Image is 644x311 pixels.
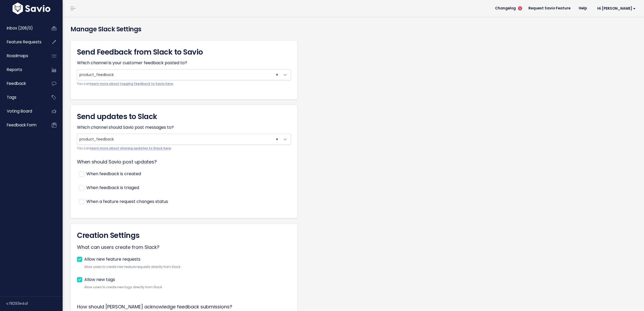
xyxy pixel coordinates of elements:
[1,91,43,103] a: Tags
[7,81,26,86] span: Feedback
[84,276,115,284] label: Allow new tags
[77,69,280,80] span: product_feedback
[77,81,291,87] small: You can .
[7,108,32,114] span: Voting Board
[1,119,43,131] a: Feedback form
[84,285,291,290] small: Allow users to create new tags directly from Slack
[77,60,187,66] label: Which channel is your customer feedback posted to?
[70,25,636,34] h4: Manage Slack Settings
[7,67,22,72] span: Reports
[90,82,173,86] a: learn more about logging feedback to Savio here
[7,95,16,100] span: Tags
[7,39,41,45] span: Feature Requests
[11,3,52,14] img: logo-white.9d6f32f41409.svg
[1,105,43,117] a: Voting Board
[86,170,141,178] label: When feedback is created
[77,230,291,241] h3: Creation Settings
[1,36,43,48] a: Feature Requests
[77,47,291,58] h3: Send Feedback from Slack to Savio
[1,64,43,76] a: Reports
[591,4,640,13] a: Hi [PERSON_NAME]
[1,50,43,62] a: Roadmaps
[524,4,575,12] a: Request Savio Feature
[7,53,28,58] span: Roadmaps
[77,69,291,80] span: product_feedback
[6,297,63,310] div: v.f8293e4a1
[90,146,171,150] a: learn more about sharing updates to Slack here
[7,122,37,128] span: Feedback form
[276,134,278,144] span: ×
[86,198,168,206] label: When a feature request changes status
[77,134,280,144] span: product_feedback
[7,25,33,31] span: Inbox (206/0)
[84,256,140,263] label: Allow new feature requests
[77,111,291,122] h3: Send updates to Slack
[77,124,174,131] label: Which channel should Savio post messages to?
[1,78,43,90] a: Feedback
[276,69,278,80] span: ×
[518,6,522,10] span: 5
[77,243,291,251] p: What can users create from Slack?
[77,134,291,145] span: product_feedback
[77,303,291,311] p: How should [PERSON_NAME] acknowledge feedback submissions?
[1,22,43,34] a: Inbox (206/0)
[575,4,591,12] a: Help
[495,7,516,10] span: Changelog
[86,184,139,192] label: When feedback is triaged
[77,146,291,151] small: You can .
[84,264,291,270] small: Allow users to create new feature requests directly from Slack
[77,158,291,166] p: When should Savio post updates?
[597,7,636,10] span: Hi [PERSON_NAME]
